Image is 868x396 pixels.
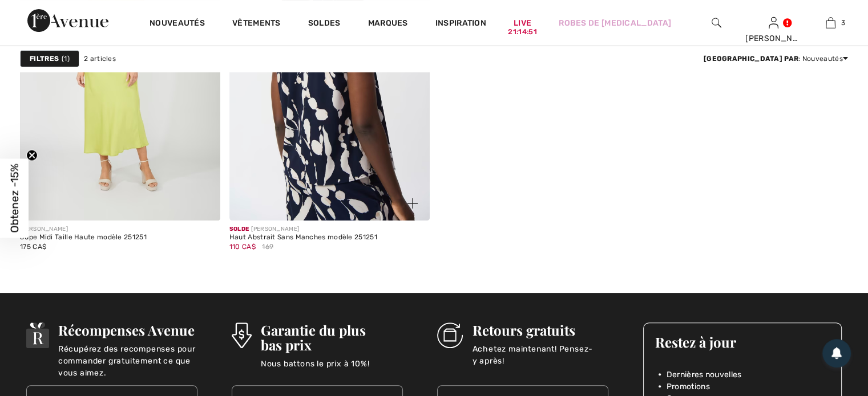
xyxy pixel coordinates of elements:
div: [PERSON_NAME] [229,225,377,234]
strong: [GEOGRAPHIC_DATA] par [704,55,798,63]
p: Nous battons le prix à 10%! [261,358,403,381]
h3: Garantie du plus bas prix [261,322,403,352]
img: 1ère Avenue [27,9,108,32]
a: Marques [368,18,408,30]
p: Récupérez des recompenses pour commander gratuitement ce que vous aimez. [58,343,197,366]
a: Nouveautés [150,18,205,30]
h3: Restez à jour [655,334,830,349]
h3: Retours gratuits [472,322,608,337]
span: 1 [62,54,70,64]
img: Mes infos [769,16,778,30]
a: Vêtements [232,18,281,30]
span: Aide [26,8,49,18]
button: Close teaser [26,149,38,161]
div: 21:14:51 [508,27,536,38]
a: 3 [802,16,858,30]
a: Soldes [308,18,341,30]
span: 175 CA$ [20,243,46,251]
span: 2 articles [84,54,116,64]
div: Jupe Midi Taille Haute modèle 251251 [20,234,147,242]
img: Mon panier [826,16,835,30]
strong: Filtres [30,54,59,64]
span: 3 [841,18,845,28]
img: Récompenses Avenue [26,322,49,348]
span: 110 CA$ [229,243,256,251]
div: [PERSON_NAME] [20,225,147,234]
span: Inspiration [435,18,486,30]
span: Dernières nouvelles [667,369,742,381]
img: Retours gratuits [437,322,463,348]
span: Promotions [667,381,710,393]
div: Haut Abstrait Sans Manches modèle 251251 [229,234,377,242]
p: Achetez maintenant! Pensez-y après! [472,343,608,366]
span: 169 [262,242,273,252]
div: : Nouveautés [704,54,848,64]
img: plus_v2.svg [407,198,418,209]
span: Solde [229,226,249,232]
img: recherche [712,16,721,30]
span: Obtenez -15% [8,164,21,232]
a: Se connecter [769,17,778,28]
img: Garantie du plus bas prix [232,322,251,348]
div: [PERSON_NAME] [745,32,801,44]
h3: Récompenses Avenue [58,322,197,337]
a: Robes de [MEDICAL_DATA] [559,17,671,29]
a: Live21:14:51 [514,17,531,29]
